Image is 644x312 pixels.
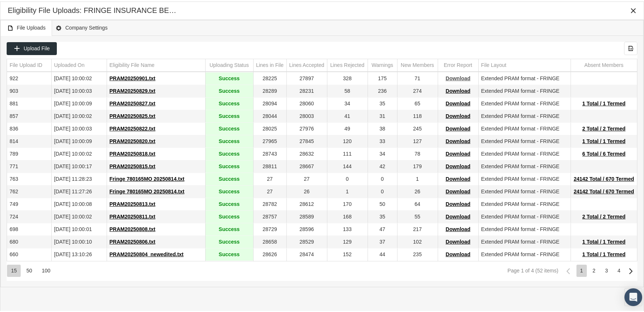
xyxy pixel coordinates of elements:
[55,22,107,31] span: Company Settings
[110,112,156,118] span: PRAM20250825.txt
[110,225,156,231] span: PRAM20250808.txt
[38,263,54,275] div: Items per page: 100
[110,187,185,193] span: Fringe 780165MO 20250814.txt
[478,84,571,96] td: Extended PRAM format - FRINGE
[327,84,368,96] td: 58
[10,60,42,67] div: File Upload ID
[327,247,368,260] td: 152
[397,71,438,84] td: 71
[444,60,472,67] div: Error Report
[51,134,107,146] td: [DATE] 10:00:09
[478,184,571,197] td: Extended PRAM format - FRINGE
[582,137,626,143] span: 1 Total / 1 Termed
[327,96,368,109] td: 34
[253,184,286,197] td: 27
[253,159,286,172] td: 28811
[446,124,471,130] span: Download
[205,159,253,172] td: Success
[478,58,571,70] td: Column File Layout
[582,212,626,218] span: 2 Total / 2 Termed
[397,247,438,260] td: 235
[327,234,368,247] td: 129
[51,84,107,96] td: [DATE] 10:00:03
[327,172,368,184] td: 0
[286,247,327,260] td: 28474
[7,172,51,184] td: 763
[205,247,253,260] td: Success
[110,124,156,130] span: PRAM20250822.txt
[110,137,156,143] span: PRAM20250820.txt
[446,187,471,193] span: Download
[23,263,36,275] div: Items per page: 50
[582,237,626,243] span: 1 Total / 1 Termed
[574,174,634,180] span: 24142 Total / 670 Termed
[327,121,368,134] td: 49
[368,247,397,260] td: 44
[286,222,327,234] td: 28596
[7,184,51,197] td: 762
[478,134,571,146] td: Extended PRAM format - FRINGE
[107,58,205,70] td: Column Eligibility File Name
[7,58,51,70] td: Column File Upload ID
[7,234,51,247] td: 680
[24,44,50,50] span: Upload File
[589,263,599,275] div: Page 2
[286,197,327,209] td: 28612
[397,184,438,197] td: 26
[110,174,185,180] span: Fringe 780165MO 20250814.txt
[7,263,21,275] div: Items per page: 15
[478,209,571,222] td: Extended PRAM format - FRINGE
[7,41,57,54] div: Upload File
[7,40,637,54] div: Data grid toolbar
[51,172,107,184] td: [DATE] 11:28:23
[397,159,438,172] td: 179
[368,146,397,159] td: 34
[286,58,327,70] td: Column Lines Accepted
[368,96,397,109] td: 35
[51,146,107,159] td: [DATE] 10:00:02
[7,197,51,209] td: 749
[327,71,368,84] td: 328
[368,109,397,121] td: 31
[286,84,327,96] td: 28231
[110,212,156,218] span: PRAM20250811.txt
[110,237,156,243] span: PRAM20250806.txt
[478,159,571,172] td: Extended PRAM format - FRINGE
[368,209,397,222] td: 35
[110,99,156,105] span: PRAM20250827.txt
[401,60,434,67] div: New Members
[574,187,634,193] span: 24142 Total / 670 Termed
[253,121,286,134] td: 28025
[7,121,51,134] td: 836
[253,197,286,209] td: 28782
[286,184,327,197] td: 26
[253,247,286,260] td: 28626
[210,60,249,67] div: Uploading Status
[478,121,571,134] td: Extended PRAM format - FRINGE
[286,172,327,184] td: 27
[253,109,286,121] td: 28044
[368,134,397,146] td: 33
[327,146,368,159] td: 111
[51,58,107,70] td: Column Uploaded On
[481,60,506,67] div: File Layout
[368,222,397,234] td: 47
[397,96,438,109] td: 65
[478,109,571,121] td: Extended PRAM format - FRINGE
[478,172,571,184] td: Extended PRAM format - FRINGE
[446,162,471,168] span: Download
[286,146,327,159] td: 28632
[51,247,107,260] td: [DATE] 13:10:26
[397,197,438,209] td: 64
[397,234,438,247] td: 102
[7,109,51,121] td: 857
[205,234,253,247] td: Success
[205,146,253,159] td: Success
[205,197,253,209] td: Success
[205,109,253,121] td: Success
[205,96,253,109] td: Success
[110,200,156,206] span: PRAM20250813.txt
[7,247,51,260] td: 660
[253,146,286,159] td: 28743
[330,60,365,67] div: Lines Rejected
